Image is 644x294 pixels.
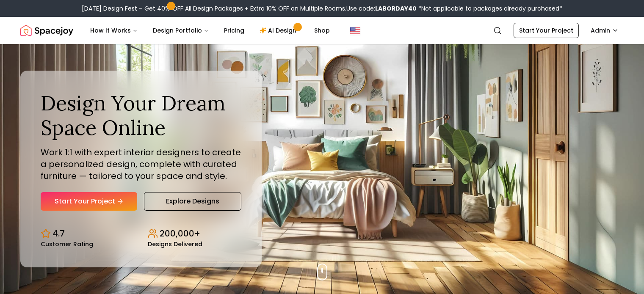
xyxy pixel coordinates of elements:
small: Designs Delivered [148,241,202,247]
b: LABORDAY40 [375,4,417,13]
nav: Main [83,22,337,39]
button: How It Works [83,22,144,39]
a: Start Your Project [514,23,579,38]
h1: Design Your Dream Space Online [41,91,241,140]
div: [DATE] Design Fest – Get 40% OFF All Design Packages + Extra 10% OFF on Multiple Rooms. [82,4,562,13]
a: Spacejoy [20,22,73,39]
p: Work 1:1 with expert interior designers to create a personalized design, complete with curated fu... [41,146,241,182]
span: Use code: [346,4,417,13]
img: United States [350,25,360,36]
a: AI Design [253,22,306,39]
a: Start Your Project [41,192,137,211]
img: Spacejoy Logo [20,22,73,39]
small: Customer Rating [41,241,93,247]
a: Shop [307,22,337,39]
a: Explore Designs [144,192,241,211]
p: 200,000+ [160,228,200,239]
a: Pricing [217,22,251,39]
button: Design Portfolio [146,22,216,39]
p: 4.7 [53,228,65,239]
button: Admin [586,23,624,38]
div: Design stats [41,221,241,247]
span: *Not applicable to packages already purchased* [417,4,562,13]
nav: Global [20,17,624,44]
